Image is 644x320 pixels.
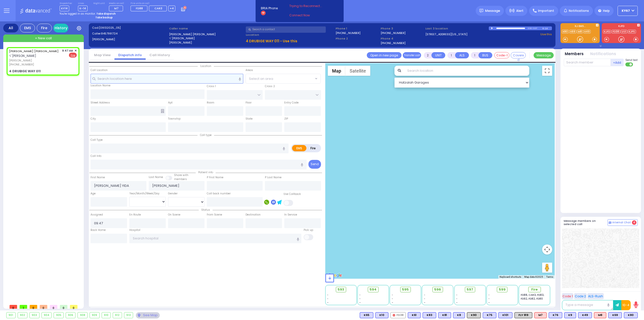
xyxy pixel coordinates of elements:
[114,53,146,57] a: Dispatch info
[149,175,163,179] label: Last Name
[381,26,424,31] span: Phone 3
[174,177,187,181] span: members
[170,6,174,10] span: +4
[381,41,406,45] label: [PHONE_NUMBER]
[359,297,361,301] span: -
[92,26,167,30] label: Cad:
[624,312,638,318] div: K80
[621,300,631,310] button: 10-4
[534,312,547,318] div: ALS
[564,59,611,66] input: Search member
[18,312,27,318] div: 902
[129,192,166,196] div: Year/Month/Week/Day
[577,30,583,33] a: M8
[92,37,167,42] label: [PERSON_NAME]
[569,30,576,33] a: K69
[404,66,530,76] input: Search location
[50,305,57,309] span: 0
[169,41,244,45] label: [PERSON_NAME]
[246,33,334,37] label: Location
[392,301,393,304] span: -
[74,49,77,53] span: ✕
[131,2,176,5] label: Fire units on call
[3,24,18,32] div: All
[367,52,401,58] a: Open in new page
[60,12,96,16] span: You're logged in as monitor.
[336,37,379,41] span: Phone 2
[542,26,552,30] div: K-14
[612,30,620,33] a: FD38
[608,312,622,318] div: BLS
[587,293,604,299] button: ALS-Rush
[534,312,547,318] div: M7
[609,222,611,224] img: comment-alt.png
[402,287,409,292] span: 595
[533,25,538,31] div: 0:07
[359,293,361,297] span: -
[549,312,562,318] div: BLS
[90,53,114,57] a: Map View
[438,312,451,318] div: BLS
[498,312,512,318] div: K101
[625,58,638,62] span: Send text
[30,305,37,309] span: 0
[196,170,216,174] span: Patient info
[392,293,393,297] span: -
[628,30,636,33] a: KJPS
[9,69,41,74] div: 4 DRUBIGE WAY 011
[92,31,167,36] label: Caller:
[199,208,213,212] span: Status
[594,312,606,318] div: ALS KJ
[560,25,600,28] label: KJ EMS...
[246,101,252,105] label: Floor
[338,287,344,292] span: 593
[375,312,388,318] div: BLS
[124,312,133,318] div: 913
[60,305,67,309] span: 0
[327,272,343,279] a: Open this area in Google Maps (opens a new window)
[562,293,573,299] button: Code 1
[345,66,370,76] button: Show satellite imagery
[483,312,496,318] div: BLS
[198,64,214,68] span: Location
[478,52,492,58] button: BUS
[423,312,436,318] div: BLS
[392,297,393,301] span: -
[483,312,496,318] div: K75
[608,219,638,226] button: Internal Chat 4
[168,101,173,105] label: Apt
[95,16,113,19] strong: Take backup
[531,287,538,292] span: Fire
[109,2,125,5] label: Medic on call
[93,2,105,5] label: Night unit
[246,68,253,72] label: Areas
[91,74,244,83] input: Search location here
[479,9,483,13] img: message.svg
[594,312,606,318] div: M8
[534,52,554,58] button: Message
[456,301,458,304] span: -
[30,312,39,318] div: 903
[91,213,103,217] label: Assigned
[603,9,610,13] span: Help
[438,312,451,318] div: K81
[403,52,421,58] button: Transfer call
[249,76,273,81] span: Select an area
[60,6,69,11] span: KY14
[390,312,406,318] div: FD38
[91,101,110,105] label: Street Address
[434,287,441,292] span: 596
[284,101,299,105] label: Entry Code
[7,312,15,318] div: 901
[304,228,313,232] label: Pick up
[632,220,636,225] span: 4
[511,52,526,58] button: Covered
[336,31,360,35] label: [PHONE_NUMBER]
[129,234,302,243] input: Search hospital
[328,66,345,76] button: Show street map
[169,26,244,31] label: Caller name
[10,305,17,309] span: 0
[542,66,552,76] button: Toggle fullscreen view
[542,263,552,273] button: Drag Pegman onto the map to open Street View
[602,25,641,28] label: KJFD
